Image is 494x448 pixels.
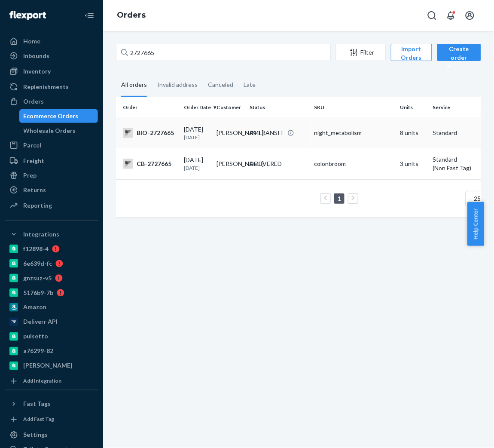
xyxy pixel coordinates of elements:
[250,160,282,168] div: DELIVERED
[5,169,98,182] a: Prep
[23,52,49,60] div: Inbounds
[433,129,491,137] p: Standard
[110,3,152,28] ol: breadcrumbs
[23,377,61,385] div: Add Integration
[5,95,98,108] a: Orders
[23,156,44,165] div: Freight
[180,97,213,118] th: Order Date
[121,74,147,97] div: All orders
[23,259,52,268] div: 6e639d-fc
[23,332,48,341] div: pulsetto
[157,74,198,96] div: Invalid address
[23,186,46,194] div: Returns
[5,315,98,329] a: Deliverr API
[9,11,46,20] img: Flexport logo
[23,171,37,180] div: Prep
[5,154,98,168] a: Freight
[81,7,98,24] button: Close Navigation
[213,148,247,179] td: [PERSON_NAME]
[19,124,98,138] a: Wholesale Orders
[5,344,98,358] a: a76299-82
[23,362,73,370] div: [PERSON_NAME]
[23,416,54,423] div: Add Fast Tag
[23,288,53,297] div: 5176b9-7b
[430,97,494,118] th: Service
[461,7,479,24] button: Open account menu
[246,97,311,118] th: Status
[24,112,79,120] div: Ecommerce Orders
[184,134,210,141] p: [DATE]
[5,49,98,63] a: Inbounds
[5,376,98,387] a: Add Integration
[23,83,69,91] div: Replenishments
[5,34,98,48] a: Home
[23,318,58,326] div: Deliverr API
[208,74,233,96] div: Canceled
[437,44,481,61] button: Create order
[336,195,343,202] a: Page 1 is your current page
[314,129,393,137] div: night_metabolism
[5,330,98,344] a: pulsetto
[23,97,44,106] div: Orders
[123,128,177,138] div: BIO-2727665
[396,118,430,148] td: 8 units
[117,10,146,20] a: Orders
[23,400,51,408] div: Fast Tags
[5,183,98,197] a: Returns
[396,148,430,179] td: 3 units
[23,141,41,150] div: Parcel
[433,155,491,164] p: Standard
[23,245,49,253] div: f12898-4
[336,48,385,57] div: Filter
[424,7,441,24] button: Open Search Box
[5,286,98,300] a: 5176b9-7b
[444,45,475,71] div: Create order
[5,64,98,78] a: Inventory
[184,156,210,172] div: [DATE]
[23,431,48,439] div: Settings
[217,104,243,111] div: Customer
[24,126,76,135] div: Wholesale Orders
[23,303,46,312] div: Amazon
[396,97,430,118] th: Units
[23,37,40,46] div: Home
[391,44,432,61] button: Import Orders
[116,97,180,118] th: Order
[433,164,491,172] div: (Non Fast Tag)
[23,347,53,356] div: a76299-82
[184,164,210,172] p: [DATE]
[311,97,396,118] th: SKU
[5,414,98,425] a: Add Fast Tag
[5,359,98,373] a: [PERSON_NAME]
[213,118,247,148] td: [PERSON_NAME]
[23,201,52,210] div: Reporting
[5,271,98,285] a: gnzsuz-v5
[184,125,210,141] div: [DATE]
[23,274,52,282] div: gnzsuz-v5
[116,44,331,61] input: Search orders
[5,428,98,442] a: Settings
[336,44,386,61] button: Filter
[467,202,484,246] button: Help Center
[23,230,59,239] div: Integrations
[123,159,177,169] div: CB-2727665
[5,227,98,241] button: Integrations
[5,301,98,314] a: Amazon
[250,129,284,137] div: IN TRANSIT
[314,160,393,168] div: colonbroom
[5,138,98,152] a: Parcel
[244,74,256,96] div: Late
[5,242,98,256] a: f12898-4
[5,199,98,212] a: Reporting
[5,80,98,94] a: Replenishments
[23,67,51,76] div: Inventory
[5,397,98,411] button: Fast Tags
[19,109,98,123] a: Ecommerce Orders
[5,257,98,270] a: 6e639d-fc
[442,7,460,24] button: Open notifications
